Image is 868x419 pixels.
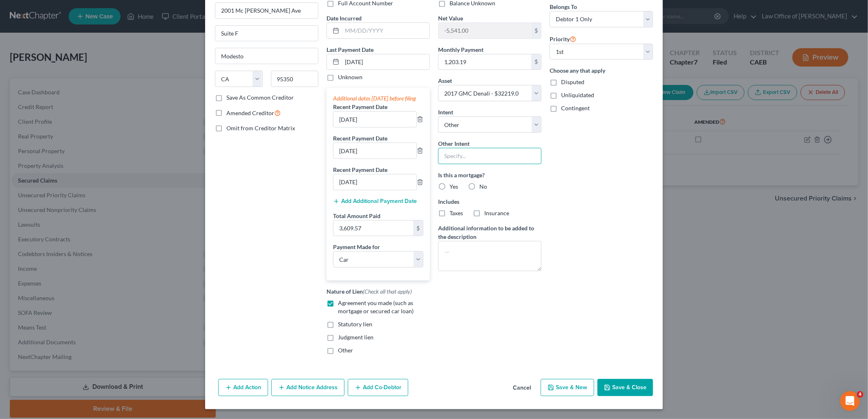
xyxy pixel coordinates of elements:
[438,23,531,38] input: 0.00
[531,54,541,70] div: $
[438,139,470,148] label: Other Intent
[333,111,416,127] input: --
[438,224,541,241] label: Additional information to be added to the description
[857,391,864,398] span: 4
[333,94,423,103] div: Additional dates [DATE] before filing
[271,71,319,87] input: Enter zip...
[438,148,541,164] input: Specify...
[333,198,417,205] button: Add Additional Payment Date
[561,105,590,111] span: Contingent
[226,109,274,116] span: Amended Creditor
[506,380,537,396] button: Cancel
[215,26,318,41] input: Apt, Suite, etc...
[333,103,387,111] label: Recent Payment Date
[333,134,387,143] label: Recent Payment Date
[338,73,362,81] label: Unknown
[438,45,483,54] label: Monthly Payment
[550,3,577,10] span: Belongs To
[348,379,408,396] button: Add Co-Debtor
[840,391,860,411] iframe: Intercom live chat
[215,48,318,64] input: Enter city...
[215,3,318,18] input: Enter address...
[333,212,380,220] label: Total Amount Paid
[338,334,374,341] span: Judgment lien
[333,221,413,236] input: 0.00
[338,347,353,354] span: Other
[438,171,541,179] label: Is this a mortgage?
[450,183,458,190] span: Yes
[342,23,430,38] input: MM/DD/YYYY
[327,14,362,22] label: Date Incurred
[333,143,416,158] input: --
[333,174,416,190] input: --
[338,321,372,328] span: Statutory lien
[438,108,453,116] label: Intent
[226,125,295,131] span: Omit from Creditor Matrix
[333,165,387,174] label: Recent Payment Date
[531,23,541,38] div: $
[413,221,423,236] div: $
[271,379,345,396] button: Add Notice Address
[438,197,541,206] label: Includes
[541,379,594,396] button: Save & New
[561,78,584,85] span: Disputed
[338,299,414,314] span: Agreement you made (such as mortgage or secured car loan)
[479,183,487,190] span: No
[484,209,509,216] span: Insurance
[550,66,653,75] label: Choose any that apply
[218,379,268,396] button: Add Action
[327,45,374,54] label: Last Payment Date
[342,54,430,70] input: MM/DD/YYYY
[450,209,463,216] span: Taxes
[333,243,380,251] label: Payment Made for
[363,288,412,295] span: (Check all that apply)
[438,54,531,70] input: 0.00
[550,34,576,44] label: Priority
[561,91,594,98] span: Unliquidated
[597,379,653,396] button: Save & Close
[438,77,452,84] span: Asset
[327,287,412,296] label: Nature of Lien
[438,14,463,22] label: Net Value
[226,94,294,102] label: Save As Common Creditor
